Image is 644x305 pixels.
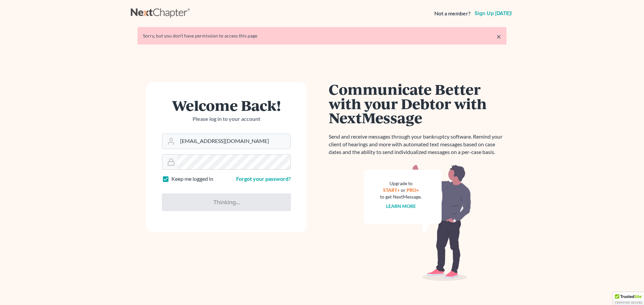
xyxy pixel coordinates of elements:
h1: Welcome Back! [162,98,291,112]
label: Keep me logged in [171,175,213,183]
strong: Not a member? [434,10,471,17]
div: Sorry, but you don't have permission to access this page [143,32,501,39]
p: Send and receive messages through your bankruptcy software. Remind your client of hearings and mo... [329,133,506,156]
a: Sign up [DATE]! [473,11,513,16]
a: × [496,32,501,41]
div: TrustedSite Certified [613,292,644,305]
img: nextmessage_bg-59042aed3d76b12b5cd301f8e5b87938c9018125f34e5fa2b7a6b67550977c72.svg [364,164,471,281]
div: to get NextMessage. [380,194,422,200]
a: Forgot your password? [236,175,291,182]
a: PRO+ [407,187,419,193]
input: Email Address [177,134,290,149]
a: START+ [383,187,400,193]
h1: Communicate Better with your Debtor with NextMessage [329,82,506,125]
input: Thinking... [162,194,291,211]
span: or [401,187,406,193]
p: Please log in to your account [162,115,291,123]
div: Upgrade to [380,180,422,187]
a: Learn more [386,203,416,209]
